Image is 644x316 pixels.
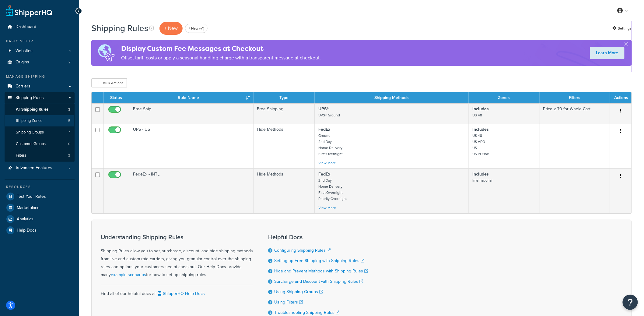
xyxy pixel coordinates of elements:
[129,92,254,103] th: Rule Name : activate to sort column ascending
[318,178,347,201] small: 2nd Day Home Delivery First Overnight Priority Overnight
[5,92,75,104] a: Shipping Rules
[318,106,329,112] strong: UPS®
[472,133,489,157] small: US 48 US APO US US POBox
[274,309,339,316] a: Troubleshooting Shipping Rules
[5,57,75,68] a: Origins 2
[91,40,121,66] img: duties-banner-06bc72dcb5fe05cb3f9472aba00be2ae8eb53ab6f0d8bb03d382ba314ac3c341.png
[540,103,610,124] td: Price ≥ 70 for Whole Cart
[185,24,208,33] a: + New (v1)
[17,217,33,222] span: Analytics
[68,165,71,171] span: 2
[472,112,482,118] small: US 48
[68,60,71,65] span: 2
[5,214,75,225] a: Analytics
[5,225,75,236] li: Help Docs
[318,160,336,166] a: View More
[254,92,315,103] th: Type
[91,22,148,34] h1: Shipping Rules
[16,60,29,65] span: Origins
[17,194,46,199] span: Test Your Rates
[274,257,364,264] a: Setting up Free Shipping with Shipping Rules
[6,5,52,17] a: ShipperHQ Home
[16,153,26,158] span: Filters
[5,39,75,44] div: Basic Setup
[68,153,70,158] span: 3
[610,92,632,103] th: Actions
[540,92,610,103] th: Filters
[472,126,489,133] strong: Includes
[129,124,254,169] td: UPS - US
[5,45,75,57] li: Websites
[5,127,75,138] li: Shipping Groups
[16,48,33,54] span: Websites
[5,92,75,162] li: Shipping Rules
[254,103,315,124] td: Free Shipping
[613,24,632,33] a: Settings
[590,47,625,59] a: Learn More
[318,133,342,157] small: Ground 2nd Day Home Delivery First Overnight
[254,169,315,213] td: Hide Methods
[129,103,254,124] td: Free Ship
[69,130,70,135] span: 1
[318,205,336,211] a: View More
[254,124,315,169] td: Hide Methods
[5,138,75,150] a: Customer Groups 0
[469,92,540,103] th: Zones
[274,299,303,305] a: Using Filters
[16,107,48,112] span: All Shipping Rules
[623,295,638,310] button: Open Resource Center
[274,247,331,254] a: Configuring Shipping Rules
[16,130,44,135] span: Shipping Groups
[5,162,75,174] li: Advanced Features
[5,115,75,126] li: Shipping Zones
[274,289,323,295] a: Using Shipping Groups
[121,54,321,62] p: Offset tariff costs or apply a seasonal handling charge with a transparent message at checkout.
[129,169,254,213] td: FedeEx - INTL
[16,84,30,89] span: Carriers
[156,290,205,297] a: ShipperHQ Help Docs
[111,272,146,278] a: example scenarios
[101,234,253,240] h3: Understanding Shipping Rules
[16,24,36,30] span: Dashboard
[101,234,253,279] div: Shipping Rules allow you to set, surcharge, discount, and hide shipping methods from live and cus...
[16,165,52,171] span: Advanced Features
[274,268,368,274] a: Hide and Prevent Methods with Shipping Rules
[5,45,75,57] a: Websites 1
[5,81,75,92] li: Carriers
[274,278,363,285] a: Surcharge and Discount with Shipping Rules
[5,191,75,202] a: Test Your Rates
[472,178,492,183] small: International
[5,115,75,126] a: Shipping Zones 5
[318,126,330,133] strong: FedEx
[16,141,46,147] span: Customer Groups
[5,57,75,68] li: Origins
[5,104,75,115] a: All Shipping Rules 3
[5,74,75,79] div: Manage Shipping
[68,118,70,123] span: 5
[5,202,75,213] a: Marketplace
[5,104,75,115] li: All Shipping Rules
[159,22,183,34] p: + New
[472,106,489,112] strong: Includes
[5,138,75,150] li: Customer Groups
[68,141,70,147] span: 0
[318,171,330,177] strong: FedEx
[17,205,40,211] span: Marketplace
[17,228,37,233] span: Help Docs
[5,21,75,33] a: Dashboard
[5,162,75,174] a: Advanced Features 2
[121,44,321,54] h4: Display Custom Fee Messages at Checkout
[472,171,489,177] strong: Includes
[5,184,75,190] div: Resources
[315,92,469,103] th: Shipping Methods
[68,107,70,112] span: 3
[318,112,340,118] small: UPS® Ground
[91,78,127,87] button: Bulk Actions
[103,92,129,103] th: Status
[69,48,71,54] span: 1
[5,150,75,161] li: Filters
